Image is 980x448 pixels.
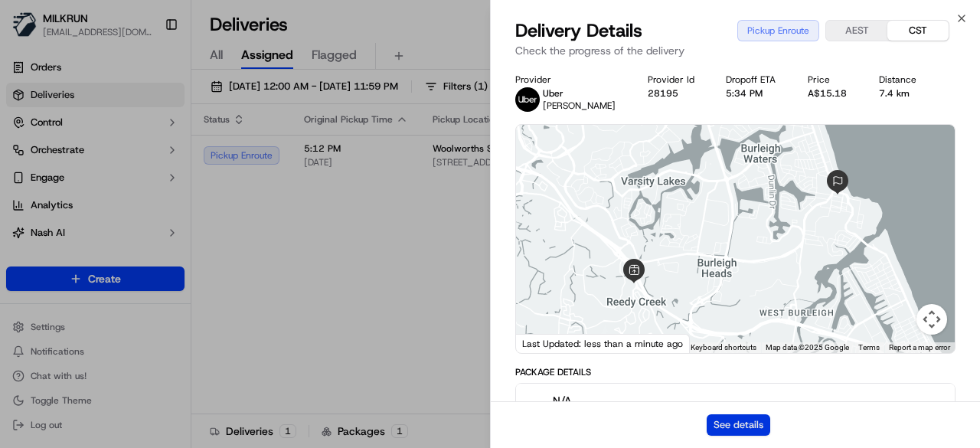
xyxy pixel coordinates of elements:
[515,74,623,86] div: Provider
[515,366,955,378] div: Package Details
[543,100,616,112] span: [PERSON_NAME]
[879,87,924,100] div: 7.4 km
[520,333,570,353] img: Google
[515,18,642,43] span: Delivery Details
[858,343,880,352] a: Terms (opens in new tab)
[520,333,570,353] a: Open this area in Google Maps (opens a new window)
[707,414,770,436] button: See details
[648,87,678,100] button: 28195
[826,21,887,41] button: AEST
[879,74,924,86] div: Distance
[648,74,702,86] div: Provider Id
[543,87,616,100] p: Uber
[691,342,756,353] button: Keyboard shortcuts
[516,384,955,433] button: N/A
[553,393,596,408] span: N/A
[889,343,950,352] a: Report a map error
[766,343,849,352] span: Map data ©2025 Google
[515,43,955,58] p: Check the progress of the delivery
[808,87,854,100] div: A$15.18
[726,74,783,86] div: Dropoff ETA
[516,334,690,353] div: Last Updated: less than a minute ago
[515,87,540,112] img: uber-new-logo.jpeg
[808,74,854,86] div: Price
[916,304,947,335] button: Map camera controls
[726,87,783,100] div: 5:34 PM
[887,21,949,41] button: CST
